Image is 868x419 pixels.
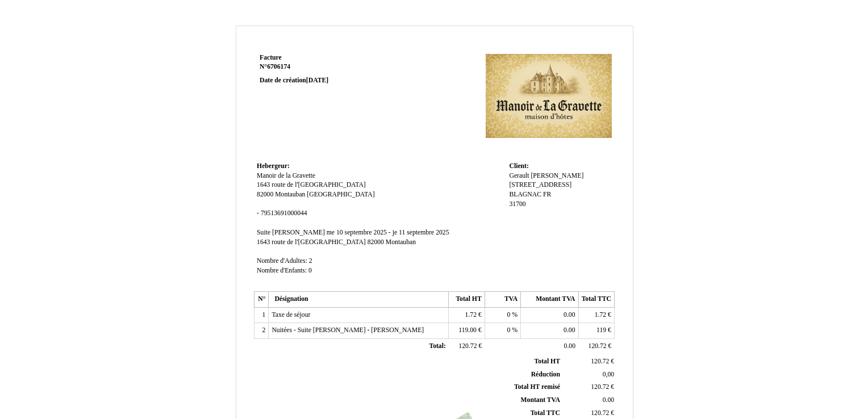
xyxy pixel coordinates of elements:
[543,191,551,198] span: FR
[257,191,273,198] span: 82000
[485,307,520,323] td: %
[458,326,477,334] span: 119.00
[254,307,269,323] td: 1
[257,162,290,170] span: Hebergeur:
[260,62,395,72] strong: N°
[368,238,384,246] span: 82000
[257,257,307,265] span: Nombre d'Adultes:
[509,191,541,198] span: BLAGNAC
[257,209,259,217] span: -
[531,409,560,417] span: Total TTC
[521,292,578,308] th: Montant TVA
[589,342,607,350] span: 120.72
[578,307,614,323] td: €
[309,257,312,265] span: 2
[275,191,305,198] span: Montauban
[485,323,520,339] td: %
[509,200,525,208] span: 31700
[260,77,328,84] strong: Date de création
[449,307,485,323] td: €
[307,191,374,198] span: [GEOGRAPHIC_DATA]
[509,162,528,170] span: Client:
[267,63,290,70] span: 6706174
[603,371,614,378] span: 0,00
[514,383,560,391] span: Total HT remisé
[603,396,614,404] span: 0.00
[486,53,612,139] img: logo
[306,77,328,84] span: [DATE]
[257,229,325,236] span: Suite [PERSON_NAME]
[509,172,529,179] span: Gerault
[261,209,307,217] span: 79513691000044
[269,292,449,308] th: Désignation
[595,311,606,319] span: 1.72
[257,238,366,246] span: 1643 route de l'[GEOGRAPHIC_DATA]
[386,238,416,246] span: Montauban
[578,323,614,339] td: €
[257,267,307,274] span: Nombre d'Enfants:
[531,172,583,179] span: [PERSON_NAME]
[465,311,477,319] span: 1.72
[591,383,609,391] span: 120.72
[535,358,560,365] span: Total HT
[578,339,614,355] td: €
[564,342,575,350] span: 0.00
[578,292,614,308] th: Total TTC
[564,311,575,319] span: 0.00
[272,326,424,334] span: Nuitées - Suite [PERSON_NAME] - [PERSON_NAME]
[327,229,449,236] span: me 10 septembre 2025 - je 11 septembre 2025
[254,292,269,308] th: N°
[260,54,282,61] span: Facture
[449,339,485,355] td: €
[564,326,575,334] span: 0.00
[562,381,616,394] td: €
[531,371,560,378] span: Réduction
[308,267,312,274] span: 0
[591,358,609,365] span: 120.72
[272,311,310,319] span: Taxe de séjour
[254,323,269,339] td: 2
[562,355,616,368] td: €
[507,311,511,319] span: 0
[429,342,445,350] span: Total:
[458,342,477,350] span: 120.72
[257,172,315,179] span: Manoir de la Gravette
[485,292,520,308] th: TVA
[449,323,485,339] td: €
[596,326,606,334] span: 119
[449,292,485,308] th: Total HT
[509,181,571,188] span: [STREET_ADDRESS]
[521,396,560,404] span: Montant TVA
[591,409,609,417] span: 120.72
[507,326,511,334] span: 0
[257,181,366,188] span: 1643 route de l'[GEOGRAPHIC_DATA]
